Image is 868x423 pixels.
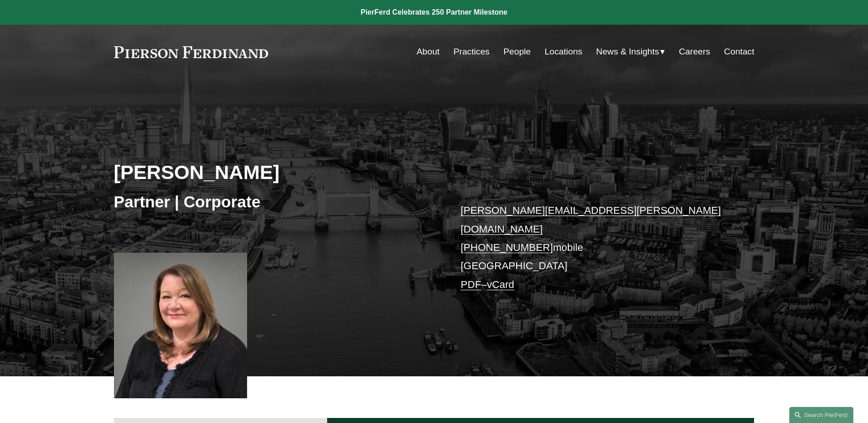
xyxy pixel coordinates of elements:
[461,242,553,253] a: [PHONE_NUMBER]
[596,44,659,60] span: News & Insights
[724,43,754,60] a: Contact
[487,279,514,290] a: vCard
[679,43,710,60] a: Careers
[789,407,853,423] a: Search this site
[596,43,665,60] a: folder dropdown
[114,160,434,184] h2: [PERSON_NAME]
[503,43,531,60] a: People
[461,279,481,290] a: PDF
[453,43,490,60] a: Practices
[545,43,582,60] a: Locations
[114,192,434,212] h3: Partner | Corporate
[461,201,728,294] p: mobile [GEOGRAPHIC_DATA] –
[461,205,721,234] a: [PERSON_NAME][EMAIL_ADDRESS][PERSON_NAME][DOMAIN_NAME]
[417,43,440,60] a: About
